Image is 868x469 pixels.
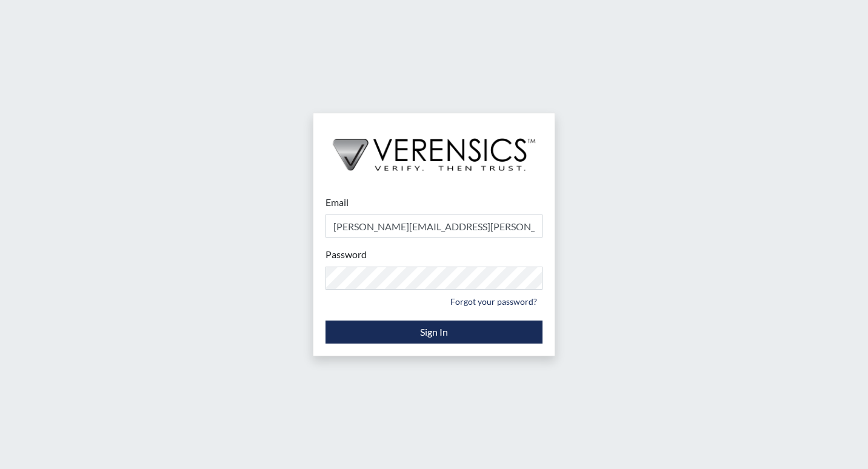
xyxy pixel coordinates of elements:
label: Password [326,247,367,262]
a: Forgot your password? [445,292,542,311]
input: Email [326,215,542,238]
label: Email [326,195,349,210]
img: logo-wide-black.2aad4157.png [313,113,555,184]
button: Sign In [326,321,542,344]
